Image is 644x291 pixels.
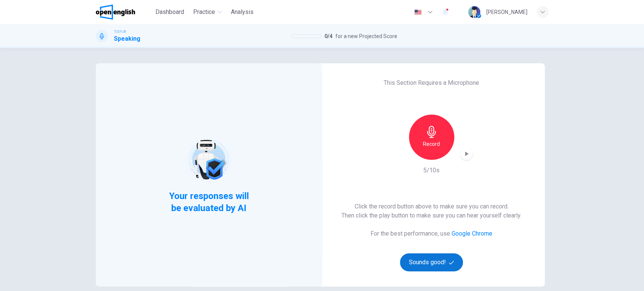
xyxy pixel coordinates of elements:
[324,32,332,41] span: 0 / 4
[114,34,140,43] h1: Speaking
[114,29,126,34] span: TOEFL®
[185,136,233,184] img: robot icon
[96,5,153,20] a: OpenEnglish logo
[190,5,225,19] button: Practice
[335,32,397,41] span: for a new Projected Score
[423,139,440,149] h6: Record
[413,9,423,15] img: en
[155,8,184,17] span: Dashboard
[423,166,440,175] h6: 5/10s
[468,6,480,18] img: Profile picture
[486,8,527,17] div: [PERSON_NAME]
[400,253,463,271] button: Sounds good!
[163,190,255,214] span: Your responses will be evaluated by AI
[409,115,454,160] button: Record
[452,230,492,237] a: Google Chrome
[152,5,187,19] button: Dashboard
[231,8,254,17] span: Analysis
[228,5,257,19] button: Analysis
[384,78,479,87] h6: This Section Requires a Microphone
[341,202,521,220] h6: Click the record button above to make sure you can record. Then click the play button to make sur...
[193,8,215,17] span: Practice
[96,5,135,20] img: OpenEnglish logo
[370,229,492,238] h6: For the best performance, use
